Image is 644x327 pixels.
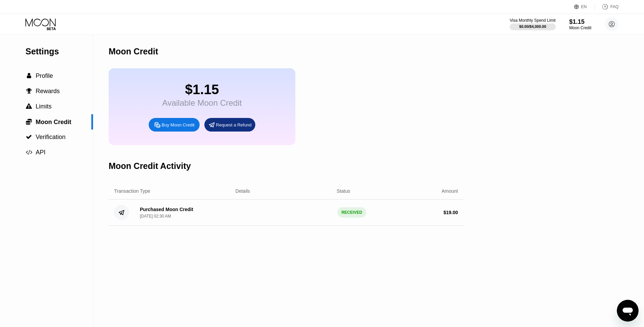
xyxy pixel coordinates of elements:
div: Buy Moon Credit [149,118,200,132]
div: Settings [25,47,93,56]
div: FAQ [595,3,619,10]
span:  [26,103,32,109]
div: EN [574,3,595,10]
div:  [25,88,32,94]
span: Verification [36,134,66,140]
span:  [26,118,32,125]
div: Moon Credit Activity [109,161,191,171]
div: Visa Monthly Spend Limit [510,18,555,23]
div: Moon Credit [109,47,158,56]
div: Transaction Type [114,188,150,194]
div: EN [581,4,587,9]
span:  [26,149,32,155]
div: Request a Refund [216,122,252,128]
div: Amount [442,188,458,194]
span: Moon Credit [36,119,71,125]
div: $0.00 / $4,000.00 [519,24,546,29]
div: RECEIVED [337,207,366,218]
div: Details [236,188,250,194]
div: Moon Credit [569,25,591,30]
div: [DATE] 02:30 AM [140,214,171,219]
div: Visa Monthly Spend Limit$0.00/$4,000.00 [510,18,555,30]
span: Rewards [36,88,60,94]
div:  [25,118,32,125]
div: $1.15 [162,82,242,97]
span:  [27,73,31,79]
div: $1.15 [569,18,591,25]
div: Purchased Moon Credit [140,207,193,212]
iframe: Button to launch messaging window [617,300,639,322]
div: Request a Refund [204,118,255,132]
div: FAQ [610,4,619,9]
div: Status [337,188,350,194]
div: $1.15Moon Credit [569,18,591,30]
div: $ 19.00 [443,210,458,215]
span: Profile [36,72,53,79]
span:  [26,134,32,140]
div:  [25,73,32,79]
span:  [26,88,32,94]
div: Buy Moon Credit [162,122,195,128]
span: API [36,149,45,156]
div: Available Moon Credit [162,98,242,108]
span: Limits [36,103,52,110]
div:  [25,134,32,140]
div:  [25,103,32,109]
